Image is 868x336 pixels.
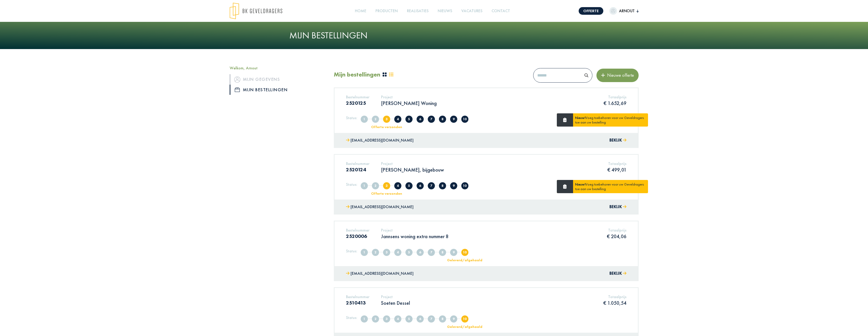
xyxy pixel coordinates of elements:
[381,100,437,106] p: [PERSON_NAME] Woning
[230,3,282,19] img: logo
[436,5,454,17] a: Nieuws
[381,95,437,99] h5: Project
[346,249,357,253] h5: Status:
[381,166,444,173] p: [PERSON_NAME], bijgebouw
[490,5,512,17] a: Contact
[617,8,637,14] span: Arnout
[439,315,446,323] span: In nabehandeling
[459,5,484,17] a: Vacatures
[361,249,368,256] span: Aangemaakt
[596,69,639,82] button: Nieuwe offerte
[234,77,240,83] img: icon
[383,249,390,256] span: Offerte verzonden
[417,249,424,256] span: Offerte goedgekeurd
[461,315,468,323] span: Geleverd/afgehaald
[428,249,435,256] span: In productie
[366,192,407,195] div: Offerte verzonden
[334,71,380,78] h2: Mijn bestellingen
[361,315,368,323] span: Aangemaakt
[439,182,446,189] span: In nabehandeling
[450,182,457,189] span: Klaar voor levering/afhaling
[381,294,410,299] h5: Project
[439,116,446,123] span: In nabehandeling
[346,182,357,187] h5: Status:
[361,116,368,123] span: Aangemaakt
[230,66,326,70] h5: Welkom, Arnout
[346,100,369,106] h3: 2520125
[372,182,379,189] span: Volledig
[346,203,414,211] a: [EMAIL_ADDRESS][DOMAIN_NAME]
[353,5,368,17] a: Home
[417,315,424,323] span: Offerte goedgekeurd
[417,116,424,123] span: Offerte goedgekeurd
[439,249,446,256] span: In nabehandeling
[346,233,369,239] h3: 2520006
[609,137,626,144] button: Bekijk
[609,7,617,15] img: dummypic.png
[394,249,401,256] span: Offerte in overleg
[450,315,457,323] span: Klaar voor levering/afhaling
[428,315,435,323] span: In productie
[383,182,390,189] span: Offerte verzonden
[346,300,369,306] h3: 2510413
[461,116,468,123] span: Geleverd/afgehaald
[346,166,369,173] h3: 2520124
[381,228,449,233] h5: Project
[405,315,413,323] span: Offerte afgekeurd
[444,258,486,262] div: Geleverd/afgehaald
[604,95,626,99] h5: Totaalprijs
[381,300,410,306] p: Soeten Dessel
[428,116,435,123] span: In productie
[230,85,326,95] a: iconMijn bestellingen
[444,325,486,328] div: Geleverd/afgehaald
[607,161,626,166] h5: Totaalprijs
[346,228,369,233] h5: Bestelnummer
[450,249,457,256] span: Klaar voor levering/afhaling
[607,233,626,240] p: € 204,06
[603,300,626,306] p: € 1.050,54
[381,233,449,240] p: Jannsens woning extra nummer 8
[428,182,435,189] span: In productie
[607,166,626,173] p: € 499,01
[346,115,357,120] h5: Status:
[585,73,588,77] img: search.svg
[346,315,357,320] h5: Status:
[573,180,648,193] div: Voeg toebehoren voor uw Geveldragers toe aan uw bestelling
[346,161,369,166] h5: Bestelnummer
[405,249,413,256] span: Offerte afgekeurd
[575,115,586,120] strong: Nieuw!
[230,74,326,84] a: iconMijn gegevens
[394,116,401,123] span: Offerte in overleg
[579,7,603,15] a: Offerte
[394,315,401,323] span: Offerte in overleg
[573,113,648,127] div: Voeg toebehoren voor uw Geveldragers toe aan uw bestelling
[372,315,379,323] span: Volledig
[235,87,240,92] img: icon
[373,5,400,17] a: Producten
[383,315,390,323] span: Offerte verzonden
[361,182,368,189] span: Aangemaakt
[381,161,444,166] h5: Project
[607,228,626,233] h5: Totaalprijs
[405,5,431,17] a: Realisaties
[346,95,369,99] h5: Bestelnummer
[383,116,390,123] span: Offerte verzonden
[603,294,626,299] h5: Totaalprijs
[405,182,413,189] span: Offerte afgekeurd
[417,182,424,189] span: Offerte goedgekeurd
[609,7,639,15] button: Arnout
[346,270,414,277] a: [EMAIL_ADDRESS][DOMAIN_NAME]
[289,30,579,41] h1: Mijn bestellingen
[609,270,626,277] button: Bekijk
[372,249,379,256] span: Volledig
[366,125,407,129] div: Offerte verzonden
[461,249,468,256] span: Geleverd/afgehaald
[372,116,379,123] span: Volledig
[605,72,634,78] span: Nieuwe offerte
[405,116,413,123] span: Offerte afgekeurd
[461,182,468,189] span: Geleverd/afgehaald
[450,116,457,123] span: Klaar voor levering/afhaling
[604,100,626,106] p: € 1.652,69
[575,182,586,187] strong: Nieuw!
[346,294,369,299] h5: Bestelnummer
